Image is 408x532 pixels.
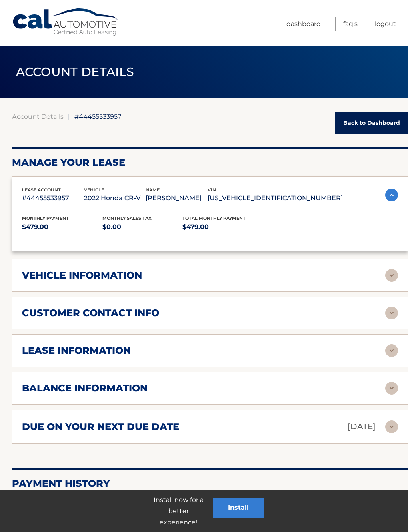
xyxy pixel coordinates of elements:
h2: Payment History [12,478,408,490]
span: Monthly sales Tax [102,215,152,221]
img: accordion-rest.svg [385,307,398,319]
h2: due on your next due date [22,421,179,433]
img: accordion-rest.svg [385,382,398,395]
a: FAQ's [343,17,358,31]
p: [PERSON_NAME] [146,193,208,204]
img: accordion-rest.svg [385,420,398,433]
h2: vehicle information [22,269,142,281]
span: name [146,187,160,193]
button: Install [213,498,264,518]
img: accordion-rest.svg [385,269,398,282]
p: $0.00 [102,221,183,233]
h2: customer contact info [22,307,159,319]
a: Account Details [12,112,64,120]
p: [US_VEHICLE_IDENTIFICATION_NUMBER] [208,193,343,204]
p: $479.00 [182,221,263,233]
span: vin [208,187,216,193]
span: lease account [22,187,61,193]
p: [DATE] [348,420,376,434]
a: Cal Automotive [12,8,120,36]
h2: Manage Your Lease [12,157,408,169]
p: #44455533957 [22,193,84,204]
h2: balance information [22,382,148,394]
img: accordion-active.svg [385,189,398,201]
a: Back to Dashboard [335,112,408,134]
span: vehicle [84,187,104,193]
span: | [68,112,70,120]
a: Dashboard [286,17,321,31]
p: 2022 Honda CR-V [84,193,146,204]
span: Total Monthly Payment [182,215,246,221]
span: #44455533957 [74,112,122,120]
p: Install now for a better experience! [144,494,213,528]
h2: lease information [22,345,131,357]
span: Monthly Payment [22,215,69,221]
p: $479.00 [22,221,102,233]
img: accordion-rest.svg [385,344,398,357]
span: ACCOUNT DETAILS [16,64,134,79]
a: Logout [375,17,396,31]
